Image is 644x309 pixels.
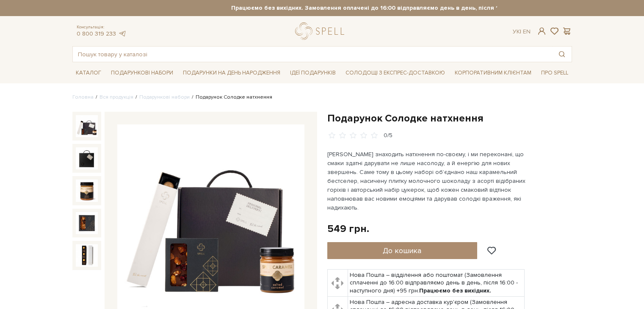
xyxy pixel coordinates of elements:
span: Подарунки на День народження [180,66,284,80]
img: Подарунок Солодке натхнення [76,212,98,234]
a: Корпоративним клієнтам [451,66,535,80]
input: Пошук товару у каталозі [73,47,552,62]
a: Головна [72,94,94,100]
b: Працюємо без вихідних. [419,287,491,294]
span: Про Spell [538,66,572,80]
span: Каталог [72,66,105,80]
a: 0 800 319 233 [77,30,116,37]
img: Подарунок Солодке натхнення [76,244,98,266]
img: Подарунок Солодке натхнення [76,179,98,201]
img: Подарунок Солодке натхнення [76,147,98,169]
div: 549 грн. [327,222,369,235]
a: Солодощі з експрес-доставкою [342,66,448,80]
div: 0/5 [384,132,392,140]
span: До кошика [383,246,421,255]
button: До кошика [327,242,478,259]
span: Консультація: [77,25,127,30]
a: logo [295,22,348,40]
h1: Подарунок Солодке натхнення [327,112,572,125]
p: [PERSON_NAME] знаходить натхнення по-своєму, і ми переконані, що смаки здатні дарувати не лише на... [327,150,526,212]
a: telegram [118,30,127,37]
span: | [520,28,521,35]
li: Подарунок Солодке натхнення [190,94,272,101]
img: Подарунок Солодке натхнення [76,115,98,137]
a: Подарункові набори [139,94,190,100]
a: Вся продукція [100,94,133,100]
button: Пошук товару у каталозі [552,47,572,62]
td: Нова Пошта – відділення або поштомат (Замовлення сплаченні до 16:00 відправляємо день в день, піс... [348,270,524,297]
span: Подарункові набори [108,66,177,80]
a: En [523,28,531,35]
div: Ук [513,28,531,36]
span: Ідеї подарунків [287,66,339,80]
